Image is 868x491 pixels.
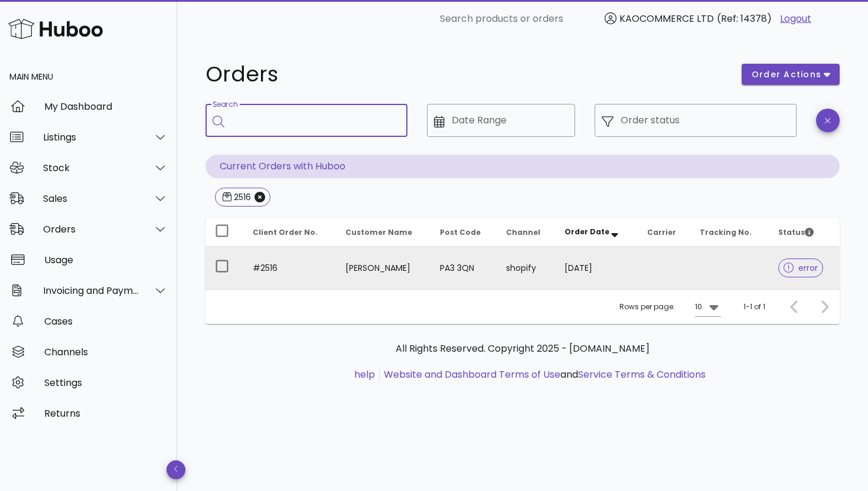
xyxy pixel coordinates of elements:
label: Search [213,100,237,109]
td: #2516 [243,247,336,289]
div: Invoicing and Payments [43,285,139,296]
span: Client Order No. [253,227,318,237]
span: Channel [506,227,540,237]
th: Customer Name [336,218,430,247]
div: Sales [43,193,139,204]
th: Tracking No. [690,218,769,247]
span: (Ref: 14378) [717,12,772,25]
th: Order Date: Sorted descending. Activate to remove sorting. [555,218,637,247]
div: Listings [43,132,139,143]
td: [DATE] [555,247,637,289]
div: Channels [44,346,168,358]
div: 1-1 of 1 [743,302,765,312]
button: order actions [742,64,840,85]
span: order actions [751,68,822,81]
div: Returns [44,408,168,419]
td: [PERSON_NAME] [336,247,430,289]
span: Order Date [564,227,609,237]
div: Cases [44,316,168,327]
img: Huboo Logo [8,16,103,41]
td: shopify [497,247,556,289]
div: Orders [43,224,139,235]
a: Service Terms & Conditions [578,368,706,381]
th: Post Code [430,218,497,247]
a: help [354,368,375,381]
span: Carrier [647,227,676,237]
td: PA3 3QN [430,247,497,289]
a: Logout [780,12,811,26]
div: Usage [44,254,168,266]
div: Rows per page: [619,290,721,324]
span: KAOCOMMERCE LTD [619,12,714,25]
div: 10Rows per page: [695,297,721,316]
th: Client Order No. [243,218,336,247]
span: Tracking No. [700,227,752,237]
div: Settings [44,377,168,388]
span: Customer Name [345,227,412,237]
div: 2516 [231,191,251,203]
p: All Rights Reserved. Copyright 2025 - [DOMAIN_NAME] [215,342,830,356]
div: My Dashboard [44,101,168,112]
a: Website and Dashboard Terms of Use [384,368,560,381]
th: Status [769,218,840,247]
th: Carrier [638,218,691,247]
span: Status [778,227,814,237]
span: Post Code [440,227,481,237]
h1: Orders [205,64,727,85]
button: Close [254,192,265,202]
span: error [784,264,818,272]
p: Current Orders with Huboo [205,155,840,178]
th: Channel [497,218,556,247]
li: and [380,368,706,382]
div: Stock [43,162,139,174]
div: 10 [695,302,702,312]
